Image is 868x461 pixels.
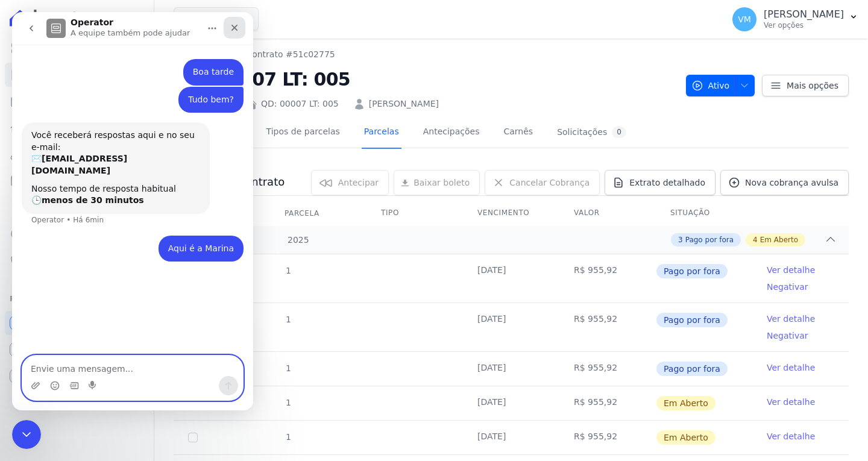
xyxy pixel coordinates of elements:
[270,201,334,225] div: Parcela
[559,254,656,303] td: R$ 955,92
[753,234,758,245] span: 4
[421,117,482,149] a: Antecipações
[10,224,231,265] div: Vyviane diz…
[285,315,291,324] span: 1
[762,75,849,96] a: Mais opções
[10,110,231,224] div: Operator diz…
[5,142,149,166] a: Clientes
[57,369,67,378] button: Selecionador de GIF
[146,224,231,250] div: Aqui é a Marina
[5,195,149,219] a: Transferências
[174,48,676,61] nav: Breadcrumb
[176,82,222,94] div: Tudo bem?
[767,313,815,325] a: Ver detalhe
[156,231,222,243] div: Aqui é a Marina
[10,343,231,364] textarea: Envie uma mensagem...
[605,170,715,195] a: Extrato detalhado
[5,63,149,87] a: Contratos
[738,15,751,24] span: VM
[723,2,868,36] button: VM [PERSON_NAME] Ver opções
[5,89,149,113] a: Parcelas
[174,66,676,93] h2: QD: 00007 LT: 005
[366,201,463,226] th: Tipo
[12,12,253,410] iframe: Intercom live chat
[557,127,626,138] div: Solicitações
[656,264,728,278] span: Pago por fora
[5,337,149,362] a: Conta Hent
[285,363,291,373] span: 1
[171,47,231,74] div: Boa tarde
[767,331,808,340] a: Negativar
[656,396,715,410] span: Em Aberto
[463,421,559,454] td: [DATE]
[463,352,559,386] td: [DATE]
[369,98,439,110] a: [PERSON_NAME]
[19,171,188,195] div: Nosso tempo de resposta habitual 🕒
[174,7,259,30] button: Grupo Rei
[691,75,730,96] span: Ativo
[720,170,849,195] a: Nova cobrança avulsa
[656,430,715,445] span: Em Aberto
[501,117,535,149] a: Carnês
[764,8,844,20] p: [PERSON_NAME]
[10,47,231,75] div: Vyviane diz…
[246,48,335,61] a: Contrato #51c02775
[787,80,838,92] span: Mais opções
[362,117,401,149] a: Parcelas
[10,110,198,202] div: Você receberá respostas aqui e no seu e-mail:✉️[EMAIL_ADDRESS][DOMAIN_NAME]Nosso tempo de respost...
[685,234,734,245] span: Pago por fora
[559,386,656,420] td: R$ 955,92
[166,75,231,101] div: Tudo bem?
[656,313,728,327] span: Pago por fora
[656,201,752,226] th: Situação
[767,430,815,442] a: Ver detalhe
[559,352,656,386] td: R$ 955,92
[5,311,149,335] a: Recebíveis
[212,5,233,27] div: Fechar
[19,369,28,378] button: Upload do anexo
[58,15,178,27] p: A equipe também pode ajudar
[264,117,342,149] a: Tipos de parcelas
[463,386,559,420] td: [DATE]
[463,254,559,303] td: [DATE]
[559,303,656,351] td: R$ 955,92
[77,369,86,378] button: Start recording
[767,264,815,276] a: Ver detalhe
[285,432,291,442] span: 1
[767,396,815,408] a: Ver detalhe
[189,5,212,28] button: Início
[612,127,626,138] div: 0
[5,169,149,193] a: Minha Carteira
[760,234,798,245] span: Em Aberto
[10,75,231,111] div: Vyviane diz…
[5,116,149,140] a: Lotes
[207,364,226,383] button: Enviar uma mensagem
[5,248,149,272] a: Negativação
[678,234,683,245] span: 3
[745,177,838,189] span: Nova cobrança avulsa
[767,282,808,292] a: Negativar
[463,201,559,226] th: Vencimento
[559,201,656,226] th: Valor
[12,420,41,449] iframe: Intercom live chat
[19,118,188,165] div: Você receberá respostas aqui e no seu e-mail: ✉️
[764,20,844,30] p: Ver opções
[19,142,115,163] b: [EMAIL_ADDRESS][DOMAIN_NAME]
[38,369,48,378] button: Selecionador de Emoji
[188,433,198,442] input: default
[181,54,222,66] div: Boa tarde
[285,398,291,407] span: 1
[30,183,132,193] b: menos de 30 minutos
[686,75,755,96] button: Ativo
[19,204,92,212] div: Operator • Há 6min
[5,36,149,60] a: Visão Geral
[10,292,144,306] div: Plataformas
[767,362,815,374] a: Ver detalhe
[5,222,149,246] a: Crédito
[629,177,705,189] span: Extrato detalhado
[559,421,656,454] td: R$ 955,92
[285,266,291,275] span: 1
